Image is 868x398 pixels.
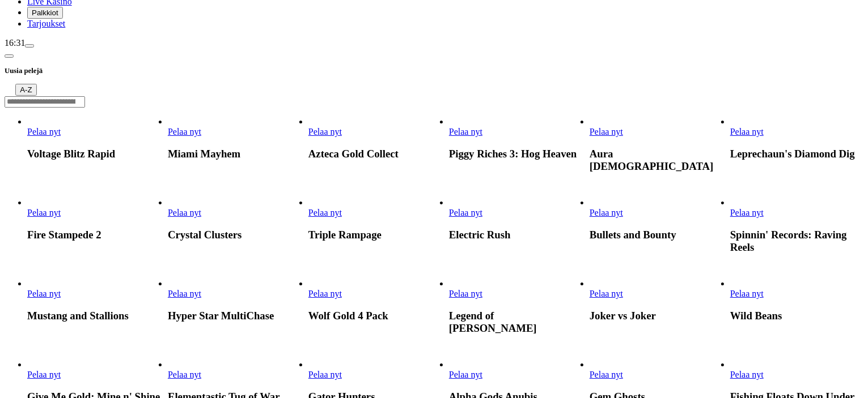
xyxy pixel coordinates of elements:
h3: Azteca Gold Collect [308,148,442,160]
h3: Mustang and Stallions [27,310,160,322]
a: Wild Beans [730,289,764,298]
span: Pelaa nyt [730,370,764,379]
span: Pelaa nyt [449,208,482,217]
span: Pelaa nyt [168,127,201,136]
article: Wolf Gold 4 Pack [308,279,442,322]
a: Fishing Floats Down Under Connectify Pays [730,370,764,379]
h3: Piggy Riches 3: Hog Heaven [449,148,582,160]
h3: Leprechaun's Diamond Dig [730,148,863,160]
h3: Joker vs Joker [590,310,723,322]
a: Voltage Blitz Rapid [27,127,61,136]
a: Crystal Clusters [168,208,201,217]
span: Pelaa nyt [27,208,61,217]
span: Pelaa nyt [730,289,764,298]
span: Pelaa nyt [168,208,201,217]
article: Fire Stampede 2 [27,198,160,241]
a: Gem Ghosts [590,370,623,379]
h3: Hyper Star MultiChase [168,310,301,322]
article: Electric Rush [449,198,582,241]
article: Aura God [590,117,723,173]
span: Pelaa nyt [590,127,623,136]
a: Miami Mayhem [168,127,201,136]
button: Palkkiot [27,7,63,19]
a: Tarjoukset [27,19,65,28]
h3: Spinnin' Records: Raving Reels [730,229,863,254]
span: Pelaa nyt [308,208,342,217]
span: Pelaa nyt [449,289,482,298]
a: Elementastic Tug of War [168,370,201,379]
button: chevron-left icon [5,54,14,58]
span: Pelaa nyt [590,289,623,298]
h3: Crystal Clusters [168,229,301,241]
span: 16:31 [5,38,25,48]
span: Palkkiot [32,8,58,17]
a: Mustang and Stallions [27,289,61,298]
a: Alpha Gods Anubis [449,370,482,379]
article: Legend of Odysseus [449,279,582,335]
span: Pelaa nyt [730,208,764,217]
a: Spinnin' Records: Raving Reels [730,208,764,217]
article: Hyper Star MultiChase [168,279,301,322]
span: Pelaa nyt [590,370,623,379]
h3: Wolf Gold 4 Pack [308,310,442,322]
a: Leprechaun's Diamond Dig [730,127,764,136]
a: Give Me Gold: Mine n' Shine [27,370,61,379]
a: Bullets and Bounty [590,208,623,217]
article: Bullets and Bounty [590,198,723,241]
input: Search [5,96,85,108]
h3: Legend of [PERSON_NAME] [449,310,582,335]
a: Legend of Odysseus [449,289,482,298]
a: Piggy Riches 3: Hog Heaven [449,127,482,136]
article: Mustang and Stallions [27,279,160,322]
span: Pelaa nyt [168,370,201,379]
article: Wild Beans [730,279,863,322]
span: Pelaa nyt [308,127,342,136]
a: Triple Rampage [308,208,342,217]
span: Pelaa nyt [27,370,61,379]
article: Piggy Riches 3: Hog Heaven [449,117,582,160]
span: Pelaa nyt [27,289,61,298]
h3: Voltage Blitz Rapid [27,148,160,160]
a: Fire Stampede 2 [27,208,61,217]
article: Joker vs Joker [590,279,723,322]
article: Voltage Blitz Rapid [27,117,160,160]
h3: Fire Stampede 2 [27,229,160,241]
button: A-Z [15,84,36,96]
h3: Aura [DEMOGRAPHIC_DATA] [590,148,723,173]
a: Hyper Star MultiChase [168,289,201,298]
span: Pelaa nyt [27,127,61,136]
a: Gator Hunters [308,370,342,379]
a: Joker vs Joker [590,289,623,298]
span: Pelaa nyt [168,289,201,298]
button: menu [25,44,34,48]
a: Electric Rush [449,208,482,217]
span: Pelaa nyt [730,127,764,136]
a: Wolf Gold 4 Pack [308,289,342,298]
article: Spinnin' Records: Raving Reels [730,198,863,254]
h3: Bullets and Bounty [590,229,723,241]
span: Pelaa nyt [449,127,482,136]
span: A-Z [20,85,32,94]
span: Pelaa nyt [449,370,482,379]
h3: Wild Beans [730,310,863,322]
a: Aura God [590,127,623,136]
h3: Miami Mayhem [168,148,301,160]
article: Crystal Clusters [168,198,301,241]
a: Azteca Gold Collect [308,127,342,136]
article: Miami Mayhem [168,117,301,160]
span: Pelaa nyt [308,289,342,298]
span: Pelaa nyt [308,370,342,379]
h3: Uusia pelejä [5,66,863,76]
h3: Electric Rush [449,229,582,241]
article: Azteca Gold Collect [308,117,442,160]
span: Pelaa nyt [590,208,623,217]
h3: Triple Rampage [308,229,442,241]
article: Triple Rampage [308,198,442,241]
article: Leprechaun's Diamond Dig [730,117,863,160]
